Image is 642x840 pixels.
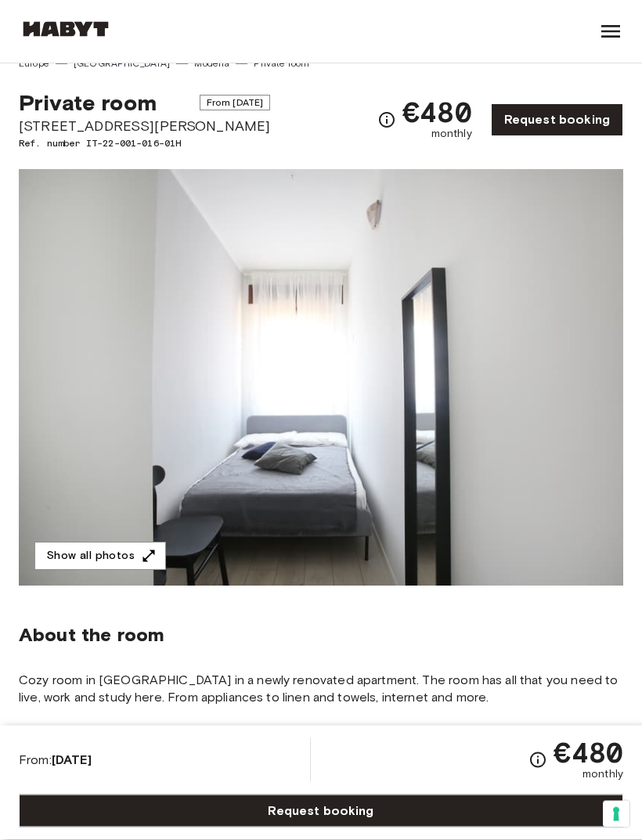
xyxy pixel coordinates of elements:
span: €480 [402,99,472,127]
a: Europe [19,57,49,71]
a: Request booking [19,795,623,827]
b: [DATE] [52,752,92,767]
a: Private room [254,57,309,71]
svg: Check cost overview for full price breakdown. Please note that discounts apply to new joiners onl... [528,751,547,770]
span: About the room [19,624,623,647]
span: €480 [554,738,623,766]
img: Habyt [19,21,113,37]
span: monthly [582,766,623,782]
svg: Check cost overview for full price breakdown. Please note that discounts apply to new joiners onl... [377,111,396,130]
span: Ref. number IT-22-001-016-01H [19,137,270,151]
button: Your consent preferences for tracking technologies [603,801,629,827]
a: Request booking [491,104,623,137]
span: Cozy room in [GEOGRAPHIC_DATA] in a newly renovated apartment. The room has all that you need to ... [19,672,623,707]
span: monthly [431,127,472,142]
button: Show all photos [34,543,166,571]
span: From: [19,752,92,769]
img: Marketing picture of unit IT-22-001-016-01H [19,170,623,586]
span: [STREET_ADDRESS][PERSON_NAME] [19,117,270,137]
span: Private room [19,90,157,117]
a: [GEOGRAPHIC_DATA] [74,57,171,71]
a: Modena [194,57,229,71]
span: From [DATE] [200,96,271,111]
